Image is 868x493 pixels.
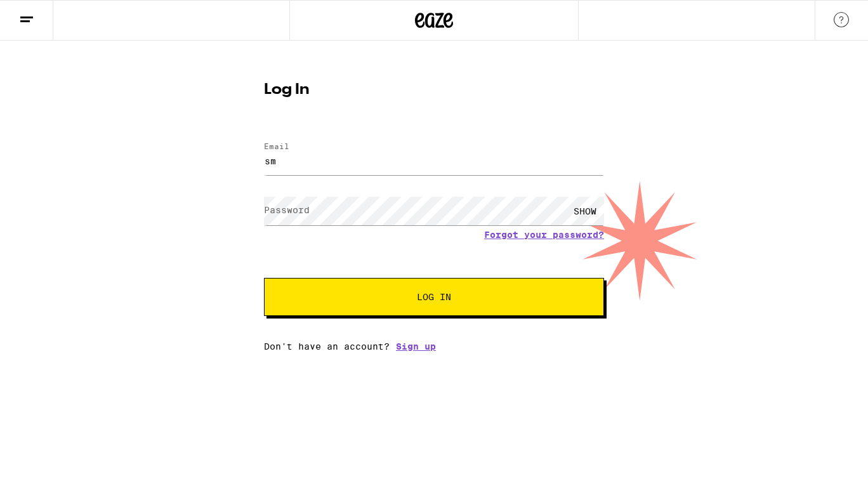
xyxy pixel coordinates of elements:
div: Don't have an account? [264,341,604,352]
input: Email [264,147,604,175]
div: SHOW [566,197,604,225]
label: Password [264,205,310,215]
span: Log In [417,293,451,301]
h1: Log In [264,82,604,98]
a: Forgot your password? [484,230,604,240]
a: Sign up [396,341,436,352]
label: Email [264,142,289,150]
button: Log In [264,278,604,316]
